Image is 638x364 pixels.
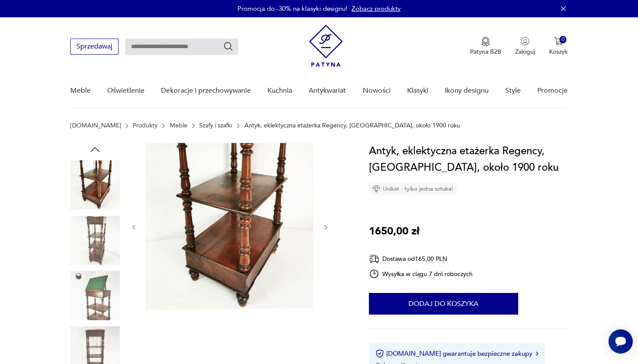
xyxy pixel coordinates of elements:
[369,223,419,240] p: 1650,00 zł
[309,25,343,67] img: Patyna - sklep z meblami i dekoracjami vintage
[521,37,529,45] img: Ikonka użytkownika
[133,122,158,129] a: Produkty
[244,122,460,129] p: Antyk, eklektyczna etażerka Regency, [GEOGRAPHIC_DATA], około 1900 roku
[369,182,457,195] div: Unikat - tylko jedna sztuka!
[70,39,118,55] button: Sprzedawaj
[223,41,233,52] button: Szukaj
[369,269,473,279] div: Wysyłka w ciągu 7 dni roboczych
[267,74,292,107] a: Kuchnia
[70,160,120,210] img: Zdjęcie produktu Antyk, eklektyczna etażerka Regency, Anglia, około 1900 roku
[369,143,568,176] h1: Antyk, eklektyczna etażerka Regency, [GEOGRAPHIC_DATA], około 1900 roku
[161,74,251,107] a: Dekoracje i przechowywanie
[515,48,535,56] p: Zaloguj
[70,44,118,50] a: Sprzedawaj
[363,74,391,107] a: Nowości
[70,74,91,107] a: Meble
[407,74,428,107] a: Klasyki
[470,48,501,56] p: Patyna B2B
[481,37,490,46] img: Ikona medalu
[372,185,380,193] img: Ikona diamentu
[107,74,145,107] a: Oświetlenie
[70,271,120,320] img: Zdjęcie produktu Antyk, eklektyczna etażerka Regency, Anglia, około 1900 roku
[369,253,379,264] img: Ikona dostawy
[146,143,313,310] img: Zdjęcie produktu Antyk, eklektyczna etażerka Regency, Anglia, około 1900 roku
[199,122,232,129] a: Szafy i szafki
[537,74,568,107] a: Promocje
[470,37,501,56] a: Ikona medaluPatyna B2B
[70,122,121,129] a: [DOMAIN_NAME]
[505,74,521,107] a: Style
[554,37,563,45] img: Ikona koszyka
[352,4,401,13] a: Zobacz produkty
[515,37,535,56] button: Zaloguj
[237,4,347,13] p: Promocja do -30% na klasyki designu!
[170,122,187,129] a: Meble
[549,37,568,56] button: 0Koszyk
[369,253,473,264] div: Dostawa od 165,00 PLN
[369,293,518,315] button: Dodaj do koszyka
[549,48,568,56] p: Koszyk
[375,349,384,358] img: Ikona certyfikatu
[536,351,538,356] img: Ikona strzałki w prawo
[470,37,501,56] button: Patyna B2B
[70,216,120,265] img: Zdjęcie produktu Antyk, eklektyczna etażerka Regency, Anglia, około 1900 roku
[375,349,538,358] button: [DOMAIN_NAME] gwarantuje bezpieczne zakupy
[445,74,489,107] a: Ikony designu
[309,74,346,107] a: Antykwariat
[559,36,567,43] div: 0
[608,329,633,354] iframe: Smartsupp widget button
